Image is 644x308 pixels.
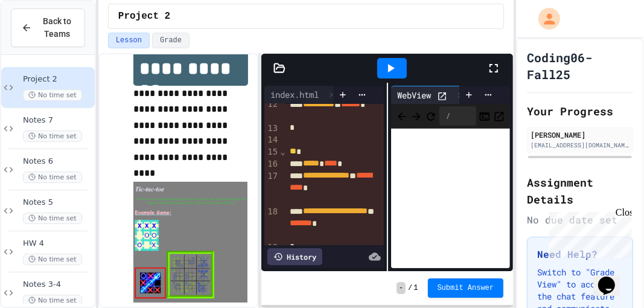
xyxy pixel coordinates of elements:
button: Lesson [108,33,150,48]
button: Open in new tab [493,109,505,123]
div: Chat with us now!Close [5,5,83,77]
button: Console [479,109,491,123]
span: Project 2 [118,9,170,24]
span: HW 4 [23,239,92,249]
div: 16 [264,158,279,170]
span: Notes 3-4 [23,280,92,290]
h2: Assignment Details [527,174,633,208]
button: Refresh [425,109,437,123]
h3: Need Help? [537,247,623,261]
span: Notes 6 [23,156,92,167]
span: No time set [23,130,82,142]
div: No due date set [527,213,633,227]
div: WebView [391,86,468,104]
div: 13 [264,123,279,135]
span: No time set [23,295,82,306]
div: My Account [526,5,563,33]
iframe: Web Preview [391,129,510,269]
iframe: chat widget [544,207,632,258]
iframe: chat widget [593,260,632,296]
div: 14 [264,134,279,146]
div: 18 [264,206,279,242]
span: No time set [23,213,82,224]
span: No time set [23,254,82,265]
div: 12 [264,98,279,123]
h1: Coding06-Fall25 [527,49,633,83]
h2: Your Progress [527,103,633,120]
span: Submit Answer [438,283,494,293]
div: 17 [264,170,279,206]
div: 15 [264,146,279,158]
span: / [408,283,412,293]
span: Fold line [279,147,285,156]
span: Back [396,108,408,123]
span: Back to Teams [39,15,75,40]
div: / [439,106,476,126]
span: Forward [410,108,422,123]
button: Grade [152,33,190,48]
span: - [397,282,406,294]
div: WebView [391,89,437,101]
span: Notes 7 [23,115,92,126]
span: Notes 5 [23,197,92,208]
div: History [267,248,322,265]
button: Back to Teams [11,8,85,47]
div: index.html [264,86,340,104]
div: [PERSON_NAME] [531,129,630,140]
button: Submit Answer [428,278,504,298]
div: index.html [264,88,325,101]
div: 19 [264,242,279,254]
span: No time set [23,172,82,183]
span: Project 2 [23,74,92,85]
div: [EMAIL_ADDRESS][DOMAIN_NAME] [531,141,630,150]
span: No time set [23,89,82,101]
span: 1 [413,283,418,293]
